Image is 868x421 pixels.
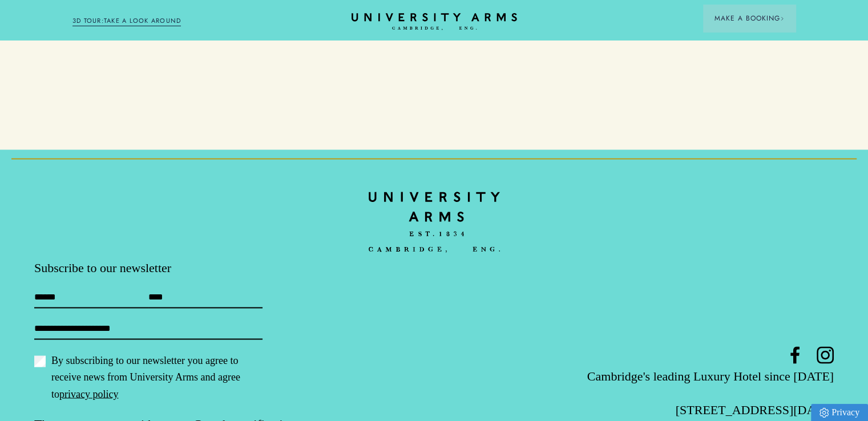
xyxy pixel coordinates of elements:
span: Make a Booking [714,13,784,23]
a: Home [352,13,517,31]
a: Instagram [817,346,834,363]
a: Facebook [786,346,804,363]
button: Make a BookingArrow icon [703,5,796,32]
a: Home [369,184,500,260]
input: By subscribing to our newsletter you agree to receive news from University Arms and agree topriva... [34,355,46,367]
label: By subscribing to our newsletter you agree to receive news from University Arms and agree to [34,353,263,402]
a: privacy policy [59,388,118,399]
img: bc90c398f2f6aa16c3ede0e16ee64a97.svg [369,184,500,260]
a: 3D TOUR:TAKE A LOOK AROUND [72,16,181,26]
img: Arrow icon [780,17,784,21]
img: Privacy [819,408,829,418]
p: Cambridge's leading Luxury Hotel since [DATE] [567,366,834,386]
p: Subscribe to our newsletter [34,260,301,277]
a: Privacy [811,404,868,421]
p: [STREET_ADDRESS][DATE] [567,399,834,419]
